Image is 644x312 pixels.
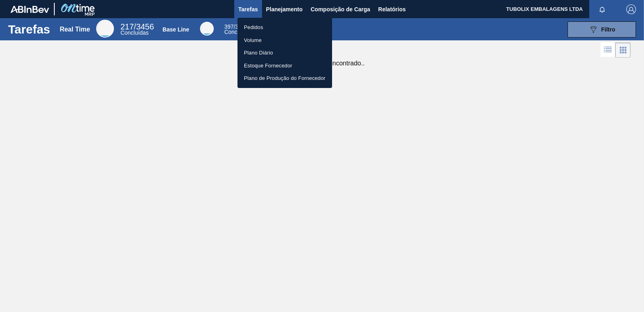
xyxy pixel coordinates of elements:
a: Plano Diário [237,46,332,59]
a: Estoque Fornecedor [237,59,332,72]
a: Plano de Produção do Fornecedor [237,72,332,85]
a: Volume [237,34,332,47]
a: Pedidos [237,21,332,34]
